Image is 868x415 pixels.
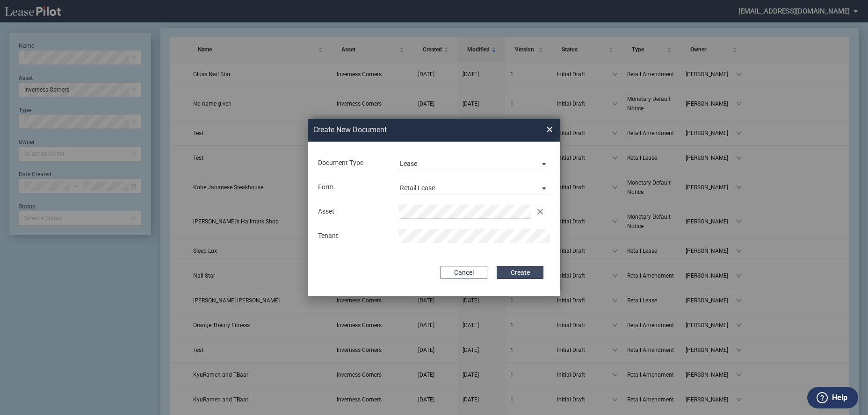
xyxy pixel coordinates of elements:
[546,122,553,137] span: ×
[312,183,393,192] div: Form
[832,392,847,404] label: Help
[312,158,393,168] div: Document Type
[441,266,487,279] button: Cancel
[400,184,435,192] div: Retail Lease
[312,231,393,241] div: Tenant
[313,125,513,135] h2: Create New Document
[308,119,560,296] md-dialog: Create New ...
[399,156,550,170] md-select: Document Type: Lease
[497,266,543,279] button: Create
[399,180,550,194] md-select: Lease Form: Retail Lease
[312,207,393,216] div: Asset
[400,160,417,167] div: Lease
